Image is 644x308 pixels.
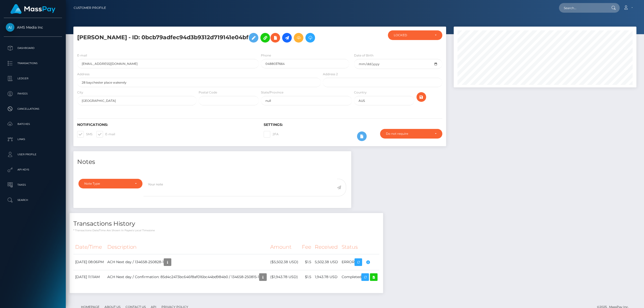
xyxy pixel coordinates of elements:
a: Payees [4,87,62,100]
a: Ledger [4,72,62,85]
div: Do not require [386,132,431,136]
th: Amount [268,240,300,254]
label: Address [77,72,90,76]
td: ($5,502.38 USD) [268,254,300,270]
button: Note Type [78,179,142,188]
label: Postal Code [199,90,217,95]
td: $1.5 [300,270,313,284]
p: * Transactions date/time are shown in payee's local timezone [73,228,379,232]
p: API Keys [6,166,60,174]
p: Dashboard [6,44,60,52]
img: MassPay Logo [10,4,55,14]
label: State/Province [261,90,283,95]
p: Cancellations [6,105,60,113]
th: Description [106,240,268,254]
p: Links [6,136,60,143]
a: API Keys [4,163,62,176]
h6: Notifications: [77,123,256,127]
h4: Transactions History [73,219,379,228]
p: Ledger [6,75,60,82]
td: 5,502.38 USD [313,254,340,270]
td: $1.5 [300,254,313,270]
th: Fee [300,240,313,254]
label: Country [354,90,367,95]
a: Batches [4,118,62,130]
h5: [PERSON_NAME] - ID: 0bcb79adfec94d3b9312d719141e04bf [77,30,318,45]
a: User Profile [4,148,62,161]
div: Note Type [84,182,131,186]
label: Phone [261,53,271,58]
div: LOCKED [394,33,431,37]
label: E-mail [77,53,87,58]
a: Taxes [4,179,62,191]
h6: Settings: [264,123,443,127]
td: [DATE] 11:11AM [73,270,106,284]
label: E-mail [96,131,115,138]
th: Status [340,240,379,254]
span: AMS Media Inc [4,25,62,30]
a: Search [4,194,62,206]
a: Links [4,133,62,146]
button: LOCKED [388,30,443,40]
p: Batches [6,120,60,128]
label: Address 2 [323,72,338,76]
td: ERROR [340,254,379,270]
td: ($1,943.78 USD) [268,270,300,284]
td: Completed [340,270,379,284]
a: Cancellations [4,103,62,115]
p: Search [6,196,60,204]
th: Date/Time [73,240,106,254]
p: User Profile [6,151,60,158]
button: Do not require [380,129,442,139]
img: AMS Media Inc [6,23,14,32]
td: ACH Next day / Confirmation: 85d4c2473bc646f8af016bc44bd984b0 / 134658-250815-1 [106,270,268,284]
label: 2FA [264,131,279,138]
p: Taxes [6,181,60,189]
th: Received [313,240,340,254]
p: Payees [6,90,60,98]
label: City [77,90,83,95]
td: ACH Next day / 134658-250828-1 [106,254,268,270]
p: Transactions [6,60,60,67]
a: Initiate Payout [282,33,292,43]
a: Transactions [4,57,62,70]
h4: Notes [77,158,347,166]
td: 1,943.78 USD [313,270,340,284]
label: SMS [77,131,92,138]
label: Date of Birth [354,53,373,58]
input: Search... [559,3,607,13]
td: [DATE] 08:06PM [73,254,106,270]
a: Customer Profile [74,3,106,13]
a: Dashboard [4,42,62,54]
